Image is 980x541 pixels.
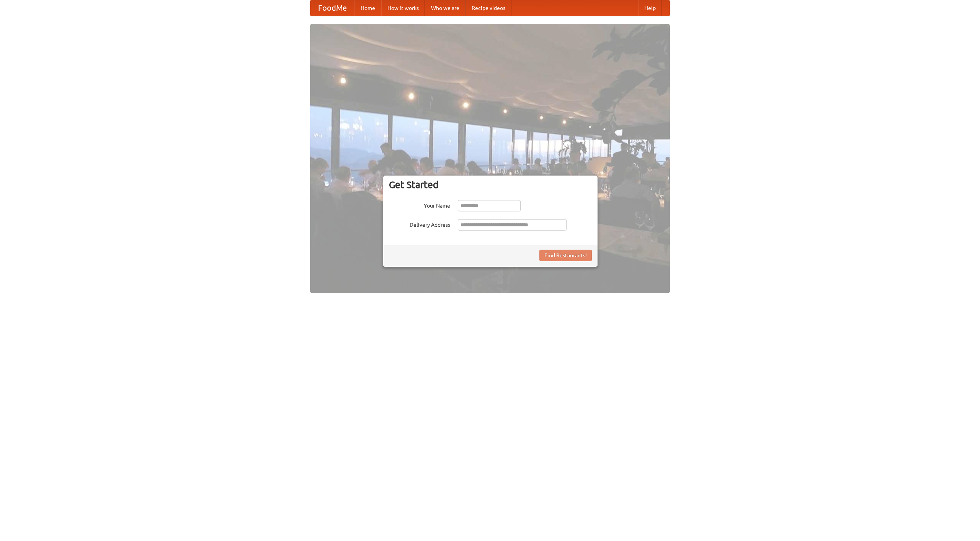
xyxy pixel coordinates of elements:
label: Your Name [389,200,450,210]
a: Recipe videos [465,0,511,16]
button: Find Restaurants! [539,250,592,261]
h3: Get Started [389,179,592,190]
a: FoodMe [310,0,354,16]
a: Home [354,0,381,16]
a: Who we are [425,0,465,16]
a: Help [638,0,662,16]
a: How it works [381,0,425,16]
label: Delivery Address [389,219,450,229]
